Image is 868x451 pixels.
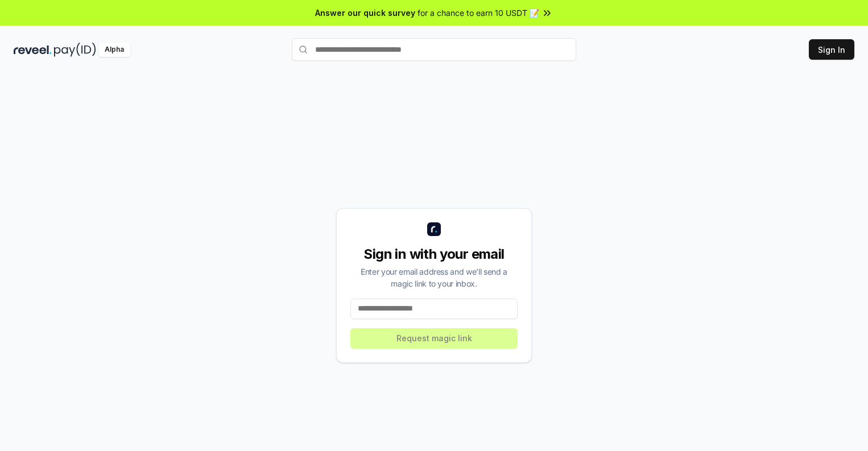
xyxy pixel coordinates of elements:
[14,43,52,57] img: reveel_dark
[98,43,130,57] div: Alpha
[427,222,441,236] img: logo_small
[350,245,518,263] div: Sign in with your email
[418,7,539,19] span: for a chance to earn 10 USDT 📝
[54,43,96,57] img: pay_id
[315,7,415,19] span: Answer our quick survey
[809,39,854,60] button: Sign In
[350,266,518,289] div: Enter your email address and we’ll send a magic link to your inbox.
